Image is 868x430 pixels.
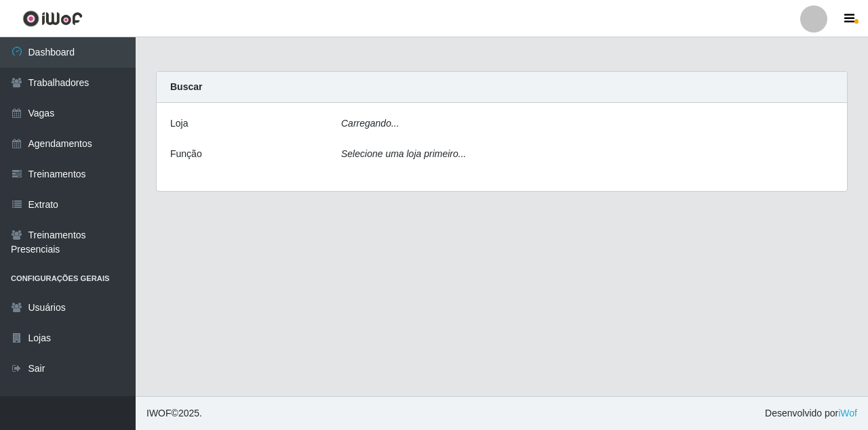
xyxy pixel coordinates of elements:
[170,147,202,161] label: Função
[170,116,188,131] label: Loja
[341,118,399,129] i: Carregando...
[146,406,202,421] span: © 2025 .
[765,406,857,421] span: Desenvolvido por
[341,148,466,159] i: Selecione uma loja primeiro...
[146,408,172,418] span: IWOF
[838,408,857,418] a: iWof
[170,81,202,92] strong: Buscar
[22,10,83,27] img: CoreUI Logo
